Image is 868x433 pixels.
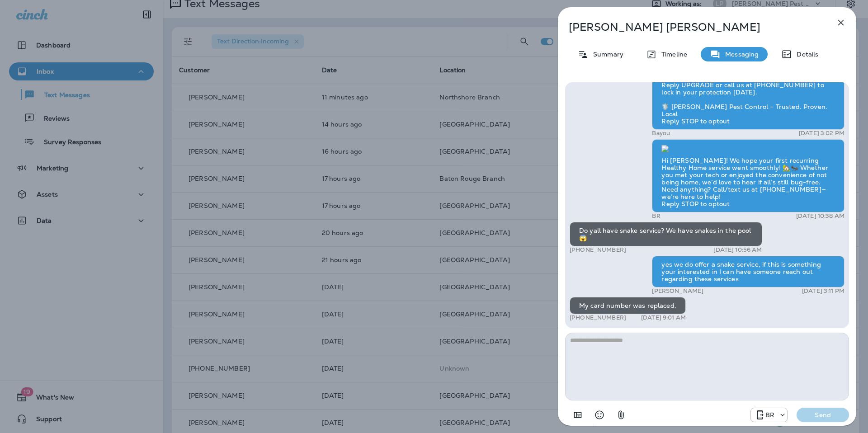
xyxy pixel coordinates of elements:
p: BR [765,411,774,419]
p: [PERSON_NAME] [652,287,703,295]
p: Bayou [652,130,670,137]
div: +1 (225) 577-6368 [751,409,787,420]
p: [DATE] 3:11 PM [802,287,844,295]
button: Select an emoji [590,406,609,424]
div: My card number was replaced. [570,297,686,314]
div: Do yall have snake service? We have snakes in the pool 😱 [570,222,762,246]
button: Add in a premade template [569,406,587,424]
img: twilio-download [661,145,669,152]
p: [PHONE_NUMBER] [570,314,626,321]
p: [PHONE_NUMBER] [570,246,626,254]
p: Messaging [721,51,759,58]
p: Details [792,51,818,58]
p: [DATE] 10:38 AM [796,212,844,220]
p: [DATE] 9:01 AM [641,314,686,321]
p: Summary [589,51,623,58]
div: Hi [PERSON_NAME]! We hope your first recurring Healthy Home service went smoothly! 🏡🐜 Whether you... [652,139,844,212]
p: BR [652,212,660,220]
div: yes we do offer a snake service, if this is something your interested in I can have someone reach... [652,256,844,287]
p: [PERSON_NAME] [PERSON_NAME] [569,21,816,33]
p: [DATE] 10:56 AM [713,246,762,254]
p: [DATE] 3:02 PM [799,130,844,137]
p: Timeline [657,51,687,58]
